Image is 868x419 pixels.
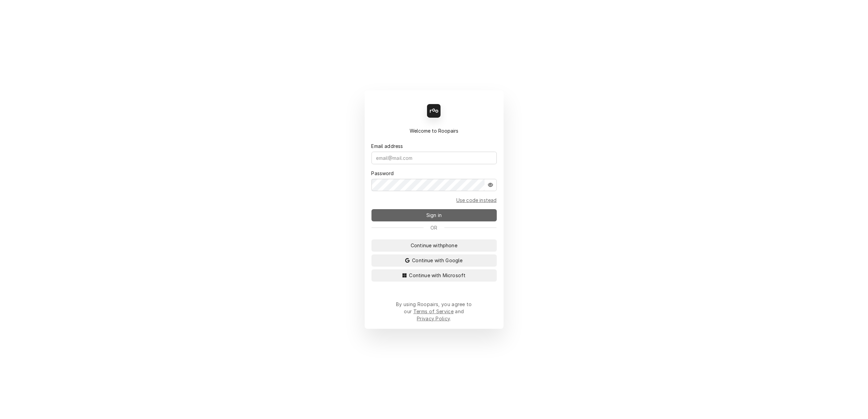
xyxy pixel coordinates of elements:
[417,316,450,321] a: Privacy Policy
[425,212,443,219] span: Sign in
[372,224,497,231] div: Or
[396,301,472,322] div: By using Roopairs, you agree to our and .
[372,209,497,221] button: Sign in
[372,127,497,134] div: Welcome to Roopairs
[372,170,394,177] label: Password
[408,272,467,279] span: Continue with Microsoft
[411,257,464,264] span: Continue with Google
[372,152,497,164] input: email@mail.com
[413,308,454,314] a: Terms of Service
[409,242,459,249] span: Continue with phone
[372,269,497,282] button: Continue with Microsoft
[456,197,497,204] a: Go to Email and code form
[372,254,497,267] button: Continue with Google
[372,239,497,252] button: Continue withphone
[372,143,403,150] label: Email address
